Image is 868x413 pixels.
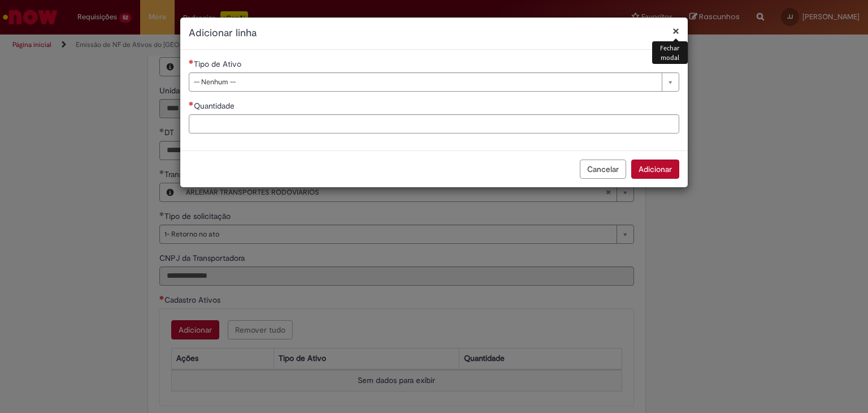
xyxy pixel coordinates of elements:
[580,160,626,179] button: Cancelar
[194,101,237,111] span: Quantidade
[189,101,194,106] span: Necessários
[652,41,688,64] div: Fechar modal
[631,160,679,179] button: Adicionar
[189,59,194,64] span: Necessários
[194,73,656,91] span: -- Nenhum --
[189,114,679,134] input: Quantidade
[189,26,679,41] h2: Adicionar linha
[194,59,244,69] span: Tipo de Ativo
[672,25,679,37] button: Fechar modal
